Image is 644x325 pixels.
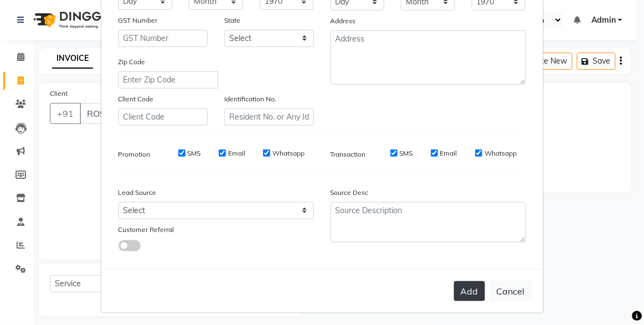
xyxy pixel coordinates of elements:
label: Whatsapp [485,148,517,158]
label: Promotion [119,149,151,159]
label: Transaction [331,149,366,159]
label: Email [440,148,457,158]
label: Identification No. [224,94,276,104]
label: Whatsapp [272,148,305,158]
label: GST Number [119,16,158,25]
input: Enter Zip Code [119,71,218,89]
label: Source Desc [331,188,369,198]
label: Email [228,148,245,158]
label: Customer Referral [119,225,174,235]
label: Address [331,16,356,26]
label: SMS [400,148,413,158]
button: Add [454,281,485,301]
label: Zip Code [119,57,146,67]
label: Lead Source [119,188,157,198]
input: GST Number [119,30,208,47]
label: SMS [188,148,201,158]
label: Client Code [119,94,154,104]
input: Resident No. or Any Id [224,109,314,126]
button: Cancel [490,281,532,302]
input: Client Code [119,109,208,126]
label: State [224,16,240,25]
